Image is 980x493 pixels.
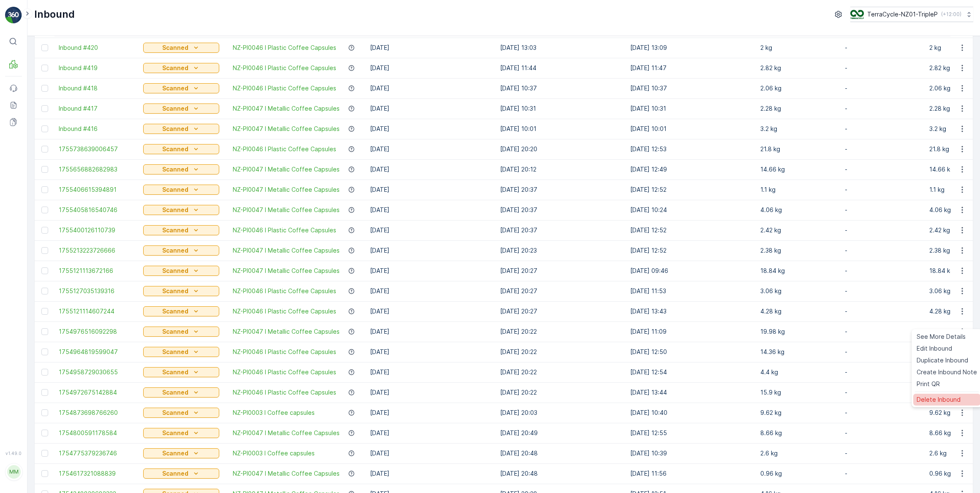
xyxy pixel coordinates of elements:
[845,307,921,316] p: -
[233,44,336,52] a: NZ-PI0046 I Plastic Coffee Capsules
[917,344,952,353] span: Edit Inbound
[626,403,756,423] td: [DATE] 10:40
[626,180,756,200] td: [DATE] 12:52
[626,58,756,78] td: [DATE] 11:47
[233,348,336,356] a: NZ-PI0046 I Plastic Coffee Capsules
[496,301,626,321] td: [DATE] 20:27
[626,443,756,463] td: [DATE] 10:39
[366,159,496,180] td: [DATE]
[162,429,188,437] p: Scanned
[845,44,921,52] p: -
[7,465,21,479] div: MM
[7,166,44,174] span: Net Weight :
[59,287,135,295] span: 1755127035139316
[496,78,626,98] td: [DATE] 10:37
[41,105,48,112] div: Toggle Row Selected
[366,200,496,220] td: [DATE]
[41,125,48,132] div: Toggle Row Selected
[760,206,836,214] p: 4.06 kg
[760,368,836,376] p: 4.4 kg
[760,165,836,174] p: 14.66 kg
[34,8,75,21] p: Inbound
[496,382,626,403] td: [DATE] 20:22
[143,266,219,276] button: Scanned
[496,119,626,139] td: [DATE] 10:01
[366,281,496,301] td: [DATE]
[233,267,340,275] a: NZ-PI0047 I Metallic Coffee Capsules
[845,348,921,356] p: -
[41,470,48,477] div: Toggle Row Selected
[59,84,135,93] span: Inbound #418
[496,58,626,78] td: [DATE] 11:44
[7,208,36,215] span: Material :
[59,145,135,153] a: 1755738639006457
[41,227,48,234] div: Toggle Row Selected
[143,367,219,377] button: Scanned
[845,185,921,194] p: -
[143,408,219,418] button: Scanned
[143,83,219,93] button: Scanned
[496,463,626,484] td: [DATE] 20:48
[760,287,836,295] p: 3.06 kg
[233,104,340,113] span: NZ-PI0047 I Metallic Coffee Capsules
[917,332,966,341] span: See More Details
[626,119,756,139] td: [DATE] 10:01
[496,200,626,220] td: [DATE] 20:37
[233,449,315,458] a: NZ-PI0003 I Coffee capsules
[47,180,55,188] span: 30
[233,226,336,234] span: NZ-PI0046 I Plastic Coffee Capsules
[233,469,340,478] a: NZ-PI0047 I Metallic Coffee Capsules
[626,301,756,321] td: [DATE] 13:43
[59,409,135,417] a: 1754873698766260
[59,267,135,275] a: 1755121113672166
[41,146,48,153] div: Toggle Row Selected
[59,246,135,255] span: 1755213223726666
[760,327,836,336] p: 19.98 kg
[59,185,135,194] a: 1755406615394891
[496,342,626,362] td: [DATE] 20:22
[162,368,188,376] p: Scanned
[162,469,188,478] p: Scanned
[496,180,626,200] td: [DATE] 20:37
[49,153,57,160] span: 30
[496,443,626,463] td: [DATE] 20:48
[143,63,219,73] button: Scanned
[59,429,135,437] a: 1754800591178584
[845,287,921,295] p: -
[59,449,135,458] a: 1754775379236746
[233,64,336,72] a: NZ-PI0046 I Plastic Coffee Capsules
[626,200,756,220] td: [DATE] 10:24
[59,64,135,72] span: Inbound #419
[41,369,48,376] div: Toggle Row Selected
[162,125,188,133] p: Scanned
[233,388,336,397] span: NZ-PI0046 I Plastic Coffee Capsules
[366,321,496,342] td: [DATE]
[59,44,135,52] a: Inbound #420
[366,119,496,139] td: [DATE]
[845,368,921,376] p: -
[233,125,340,133] a: NZ-PI0047 I Metallic Coffee Capsules
[626,139,756,159] td: [DATE] 12:53
[233,84,336,93] a: NZ-PI0046 I Plastic Coffee Capsules
[162,44,188,52] p: Scanned
[41,328,48,335] div: Toggle Row Selected
[162,267,188,275] p: Scanned
[41,267,48,274] div: Toggle Row Selected
[143,468,219,479] button: Scanned
[760,246,836,255] p: 2.38 kg
[366,38,496,58] td: [DATE]
[59,368,135,376] a: 1754958729030655
[233,287,336,295] span: NZ-PI0046 I Plastic Coffee Capsules
[366,443,496,463] td: [DATE]
[917,356,968,365] span: Duplicate Inbound
[760,64,836,72] p: 2.82 kg
[233,206,340,214] a: NZ-PI0047 I Metallic Coffee Capsules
